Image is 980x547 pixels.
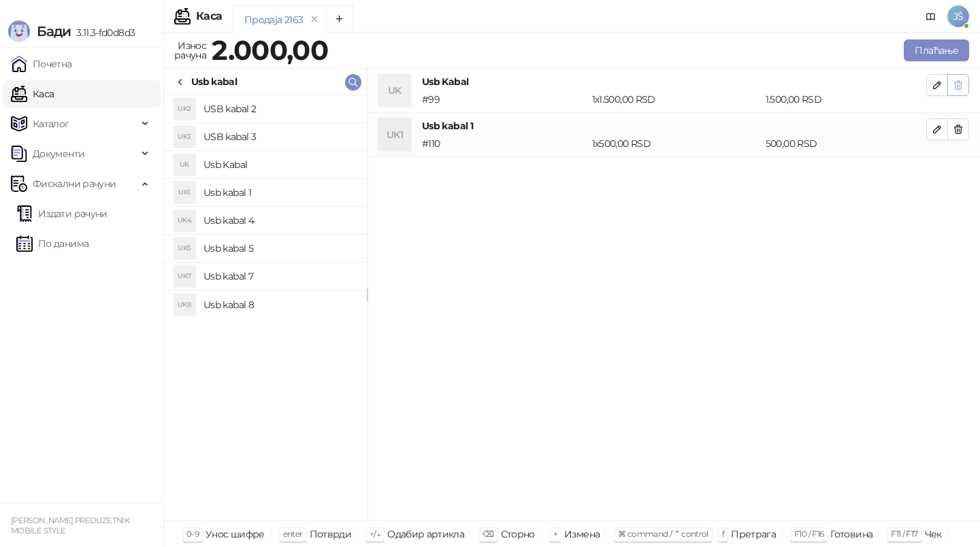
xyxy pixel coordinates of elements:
[422,118,926,133] h4: Usb kabal 1
[206,525,265,543] div: Унос шифре
[174,265,195,287] div: UK7
[196,11,222,22] div: Каса
[191,74,237,89] div: Usb kabal
[11,516,129,535] small: [PERSON_NAME] PREDUZETNIK MOBILE STYLE
[203,98,356,120] h4: USB kabal 2
[203,182,356,203] h4: Usb kabal 1
[71,27,135,39] span: 3.11.3-fd0d8d3
[387,525,464,543] div: Одабир артикла
[37,23,71,39] span: Бади
[794,529,823,539] span: F10 / F16
[8,20,30,42] img: Logo
[763,136,929,151] div: 500,00 RSD
[16,200,108,227] a: Издати рачуни
[422,74,926,89] h4: Usb Kabal
[11,80,54,107] a: Каса
[589,92,763,107] div: 1 x 1.500,00 RSD
[244,12,303,27] div: Продаја 2163
[171,37,209,64] div: Износ рачуна
[891,529,917,539] span: F11 / F17
[731,525,776,543] div: Претрага
[763,92,929,107] div: 1.500,00 RSD
[483,529,493,539] span: ⌫
[378,118,411,151] div: UK1
[920,5,942,27] a: Документација
[904,39,969,61] button: Плаћање
[203,294,356,316] h4: Usb kabal 8
[186,529,199,539] span: 0-9
[16,230,88,257] a: По данима
[501,525,535,543] div: Сторно
[370,529,380,539] span: ↑/↓
[925,525,942,543] div: Чек
[33,140,84,167] span: Документи
[174,210,195,231] div: UK4
[174,126,195,148] div: UK3
[378,74,411,107] div: UK
[203,154,356,176] h4: Usb Kabal
[174,98,195,120] div: UK2
[326,5,353,33] button: Add tab
[306,14,323,25] button: remove
[174,237,195,259] div: UK5
[174,154,195,176] div: UK
[212,33,328,67] strong: 2.000,00
[589,136,763,151] div: 1 x 500,00 RSD
[618,529,708,539] span: ⌘ command / ⌃ control
[564,525,600,543] div: Измена
[203,126,356,148] h4: USB kabal 3
[203,265,356,287] h4: Usb kabal 7
[33,170,116,197] span: Фискални рачуни
[164,95,367,520] div: grid
[203,210,356,231] h4: Usb kabal 4
[722,529,724,539] span: f
[283,529,303,539] span: enter
[553,529,557,539] span: +
[419,136,589,151] div: # 110
[947,5,969,27] span: JŠ
[11,50,72,78] a: Почетна
[174,294,195,316] div: UK8
[830,525,872,543] div: Готовина
[174,182,195,203] div: UK1
[310,525,352,543] div: Потврди
[203,237,356,259] h4: Usb kabal 5
[419,92,589,107] div: # 99
[33,110,69,137] span: Каталог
